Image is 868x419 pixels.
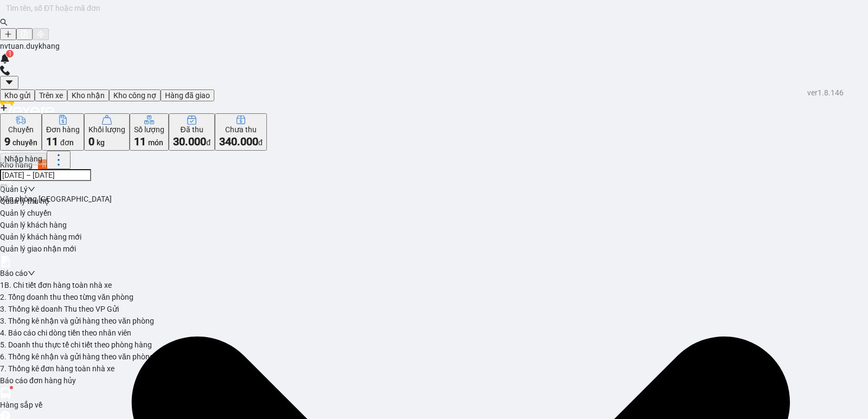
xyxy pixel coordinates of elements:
[33,28,49,40] button: aim
[215,113,267,151] button: Chưa thu340.000đ
[173,135,206,148] span: 30.000
[88,135,94,148] span: 0
[6,50,14,57] sup: 1
[134,125,164,134] div: Số lượng
[12,138,37,147] span: chuyến
[109,89,161,101] button: Kho công nợ
[60,138,74,147] span: đơn
[16,28,33,40] button: file-add
[4,78,14,87] span: caret-down
[6,2,853,14] input: Tìm tên, số ĐT hoặc mã đơn
[4,30,12,38] span: plus
[37,30,44,38] span: aim
[219,135,258,148] span: 340.000
[97,138,105,147] span: kg
[35,89,67,101] button: Trên xe
[4,135,10,148] span: 9
[130,113,169,151] button: Số lượng11món
[46,135,58,148] span: 11
[206,138,210,147] span: đ
[169,113,215,151] button: Đã thu30.000đ
[84,113,130,151] button: Khối lượng0kg
[807,87,844,99] div: ver 1.8.146
[173,125,210,134] div: Đã thu
[134,135,146,148] span: 11
[67,89,109,101] button: Kho nhận
[161,89,214,101] button: Hàng đã giao
[88,125,125,134] div: Khối lượng
[148,138,163,147] span: món
[4,125,37,134] div: Chuyến
[21,30,28,38] span: file-add
[46,125,80,134] div: Đơn hàng
[258,138,263,147] span: đ
[8,50,12,57] span: 1
[219,125,263,134] div: Chưa thu
[42,113,84,151] button: Đơn hàng11đơn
